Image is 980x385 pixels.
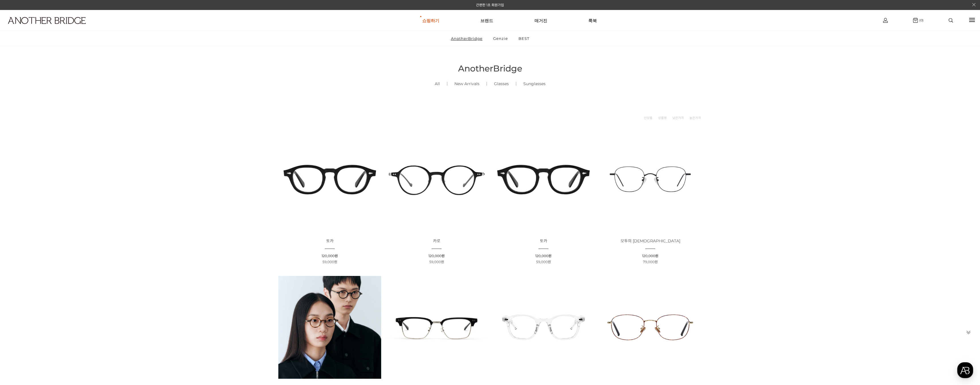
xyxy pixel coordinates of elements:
[8,17,86,24] img: logo
[480,10,493,31] a: 브랜드
[535,254,552,258] span: 120,000원
[322,254,338,258] span: 120,000원
[620,238,680,243] span: 모두의 [DEMOGRAPHIC_DATA]
[433,238,440,243] span: 카로
[433,239,440,243] a: 카로
[599,128,702,231] img: 모두의 안경 - 다양한 크기에 맞춘 다용도 디자인 이미지
[949,18,953,22] img: search
[642,254,658,258] span: 120,000원
[278,128,381,231] img: 토카 아세테이트 뿔테 안경 이미지
[883,18,888,23] img: cart
[476,3,504,7] a: 간편한 1초 회원가입
[514,31,534,46] a: BEST
[620,239,680,243] a: 모두의 [DEMOGRAPHIC_DATA]
[447,74,487,93] a: New Arrivals
[446,31,487,46] a: AnotherBridge
[658,115,667,121] a: 상품명
[643,260,658,264] span: 79,000원
[428,254,445,258] span: 120,000원
[458,63,522,74] span: AnotherBridge
[326,239,334,243] a: 토카
[326,238,334,243] span: 토카
[534,10,547,31] a: 매거진
[492,128,595,231] img: 토카 아세테이트 안경 - 다양한 스타일에 맞는 뿔테 안경 이미지
[913,18,918,23] img: cart
[428,74,447,93] a: All
[492,276,595,379] img: 애드리언 - 투명 안경, 패셔너블 아이웨어 이미지
[422,10,439,31] a: 쇼핑하기
[599,276,702,379] img: 타이탄 - 레오파드 고급 안경 이미지 - 독특한 레오파드 패턴의 스타일리시한 디자인
[3,17,150,38] a: logo
[385,276,488,379] img: 드베라 - 블랙 안경, 트렌디한 블랙 프레임 이미지
[488,31,513,46] a: Genzie
[487,74,516,93] a: Glasses
[385,128,488,231] img: 카로 - 감각적인 디자인의 패션 아이템 이미지
[672,115,684,121] a: 낮은가격
[913,18,924,23] a: (0)
[278,276,381,379] img: 본 - 동그란 렌즈로 돋보이는 아세테이트 안경 이미지
[516,74,553,93] a: Sunglasses
[588,10,597,31] a: 룩북
[429,260,444,264] span: 59,000원
[540,238,547,243] span: 토카
[540,239,547,243] a: 토카
[689,115,701,121] a: 높은가격
[322,260,337,264] span: 59,000원
[918,18,924,22] span: (0)
[536,260,551,264] span: 59,000원
[644,115,652,121] a: 신상품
